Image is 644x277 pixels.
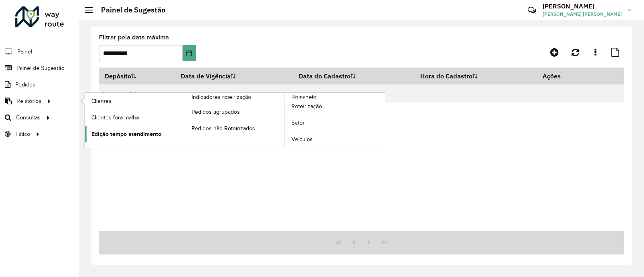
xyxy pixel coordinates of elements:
[175,68,293,84] th: Data de Vigência
[93,6,165,14] h2: Painel de Sugestão
[85,109,185,125] a: Clientes fora malha
[17,64,64,72] span: Painel de Sugestão
[16,113,41,122] span: Consultas
[183,45,196,61] button: Choose Date
[99,33,169,42] label: Filtrar pela data máxima
[285,115,385,131] a: Setor
[85,93,285,148] a: Indicadores roteirização
[85,93,185,109] a: Clientes
[99,84,624,103] td: Nenhum registro encontrado
[91,97,111,105] span: Clientes
[291,93,316,101] span: Romaneio
[415,68,537,84] th: Hora do Cadastro
[17,97,41,105] span: Relatórios
[537,68,585,84] th: Ações
[192,108,240,116] span: Pedidos agrupados
[185,120,285,136] a: Pedidos não Roteirizados
[543,2,622,10] h3: [PERSON_NAME]
[291,102,322,111] span: Roteirização
[285,98,385,115] a: Roteirização
[185,93,385,148] a: Romaneio
[192,124,255,133] span: Pedidos não Roteirizados
[293,68,415,84] th: Data do Cadastro
[15,130,30,138] span: Tático
[99,68,175,84] th: Depósito
[291,119,305,127] span: Setor
[91,113,139,122] span: Clientes fora malha
[285,131,385,148] a: Veículos
[192,93,251,101] span: Indicadores roteirização
[523,2,541,19] a: Contato Rápido
[91,130,161,138] span: Edição tempo atendimento
[85,126,185,142] a: Edição tempo atendimento
[185,104,285,120] a: Pedidos agrupados
[17,47,32,56] span: Painel
[543,10,622,18] span: [PERSON_NAME] [PERSON_NAME]
[291,135,313,144] span: Veículos
[15,80,35,89] span: Pedidos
